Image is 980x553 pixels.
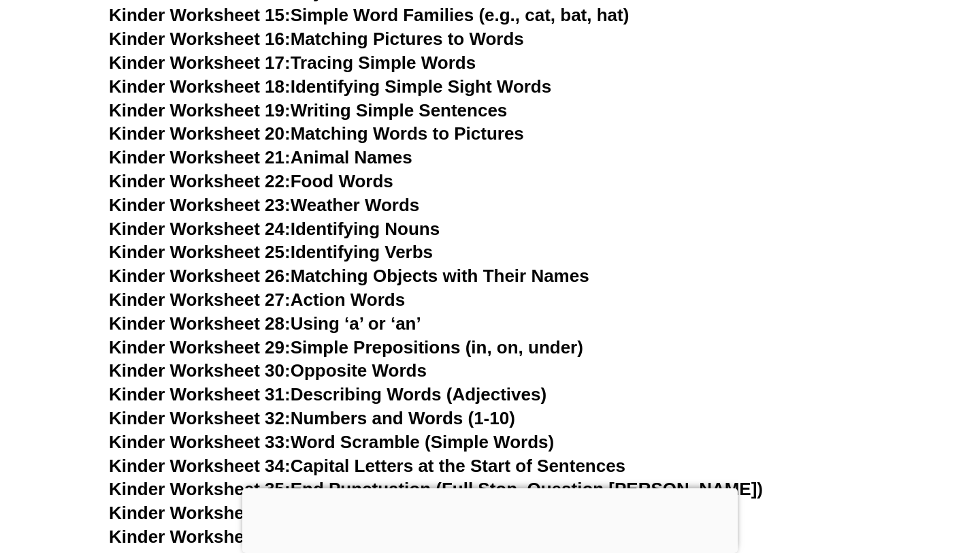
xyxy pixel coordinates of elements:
a: Kinder Worksheet 27:Action Words [109,289,405,310]
span: Kinder Worksheet 22: [109,171,291,191]
a: Kinder Worksheet 37:Matching Shapes with Their Names [109,526,587,547]
span: Kinder Worksheet 18: [109,76,291,97]
span: Kinder Worksheet 17: [109,52,291,73]
span: Kinder Worksheet 33: [109,432,291,452]
span: Kinder Worksheet 31: [109,384,291,405]
a: Kinder Worksheet 34:Capital Letters at the Start of Sentences [109,456,625,476]
span: Kinder Worksheet 32: [109,408,291,428]
a: Kinder Worksheet 32:Numbers and Words (1-10) [109,408,515,428]
a: Kinder Worksheet 17:Tracing Simple Words [109,52,476,73]
iframe: Chat Widget [747,399,980,553]
a: Kinder Worksheet 24:Identifying Nouns [109,219,440,239]
span: Kinder Worksheet 36: [109,503,291,523]
span: Kinder Worksheet 16: [109,29,291,49]
span: Kinder Worksheet 30: [109,360,291,381]
a: Kinder Worksheet 28:Using ‘a’ or ‘an’ [109,313,421,334]
a: Kinder Worksheet 29:Simple Prepositions (in, on, under) [109,337,583,358]
span: Kinder Worksheet 20: [109,123,291,144]
a: Kinder Worksheet 31:Describing Words (Adjectives) [109,384,546,405]
a: Kinder Worksheet 35:End Punctuation (Full Stop, Question [PERSON_NAME]) [109,479,763,499]
a: Kinder Worksheet 16:Matching Pictures to Words [109,29,524,49]
span: Kinder Worksheet 27: [109,289,291,310]
a: Kinder Worksheet 30:Opposite Words [109,360,427,381]
a: Kinder Worksheet 36:Identifying Common Words [109,503,521,523]
span: Kinder Worksheet 29: [109,337,291,358]
span: Kinder Worksheet 26: [109,266,291,286]
a: Kinder Worksheet 23:Weather Words [109,195,419,215]
iframe: Advertisement [242,488,738,550]
span: Kinder Worksheet 19: [109,100,291,121]
a: Kinder Worksheet 33:Word Scramble (Simple Words) [109,432,554,452]
a: Kinder Worksheet 20:Matching Words to Pictures [109,123,524,144]
a: Kinder Worksheet 25:Identifying Verbs [109,242,433,262]
span: Kinder Worksheet 21: [109,147,291,168]
span: Kinder Worksheet 15: [109,5,291,25]
span: Kinder Worksheet 37: [109,526,291,547]
span: Kinder Worksheet 28: [109,313,291,334]
span: Kinder Worksheet 35: [109,479,291,499]
a: Kinder Worksheet 18:Identifying Simple Sight Words [109,76,551,97]
a: Kinder Worksheet 21:Animal Names [109,147,412,168]
span: Kinder Worksheet 34: [109,456,291,476]
a: Kinder Worksheet 15:Simple Word Families (e.g., cat, bat, hat) [109,5,629,25]
span: Kinder Worksheet 25: [109,242,291,262]
a: Kinder Worksheet 22:Food Words [109,171,393,191]
a: Kinder Worksheet 19:Writing Simple Sentences [109,100,507,121]
span: Kinder Worksheet 24: [109,219,291,239]
span: Kinder Worksheet 23: [109,195,291,215]
a: Kinder Worksheet 26:Matching Objects with Their Names [109,266,589,286]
